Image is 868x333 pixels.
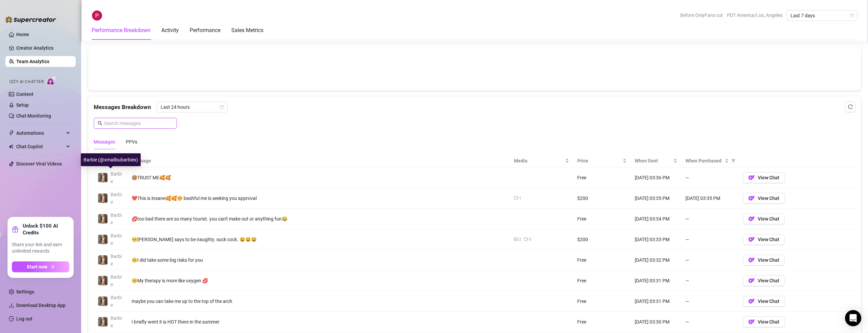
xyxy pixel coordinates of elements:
img: OF [748,257,755,263]
td: — [681,312,739,332]
span: download [9,303,14,308]
span: Izzy AI Chatter [9,79,44,85]
td: [DATE] 03:31 PM [631,271,681,291]
div: Sales Metrics [231,26,263,34]
td: [DATE] 03:36 PM [631,168,681,188]
td: [DATE] 03:33 PM [631,229,681,250]
div: I briefly went it is HOT there in the summer [132,318,506,326]
img: Barbie [98,194,108,203]
span: Price [577,157,621,164]
img: OF [748,215,755,222]
a: OFView Chat [743,300,785,306]
td: Free [573,168,631,188]
img: AI Chatter [46,76,57,86]
span: View Chat [758,319,779,325]
td: Free [573,271,631,291]
span: Media [514,157,564,164]
a: OFView Chat [743,321,785,326]
th: Price [573,154,631,168]
button: OFView Chat [743,172,785,183]
button: OFView Chat [743,193,785,204]
div: 3 [529,236,532,243]
td: — [681,209,739,229]
a: OFView Chat [743,280,785,285]
img: Barbie [98,297,108,306]
span: Share your link and earn unlimited rewards [12,241,69,255]
a: OFView Chat [743,197,785,203]
span: Barbie [111,233,122,246]
span: View Chat [758,175,779,180]
td: Free [573,312,631,332]
span: View Chat [758,237,779,242]
button: OFView Chat [743,255,785,265]
span: Barbie [111,192,122,205]
div: Messages [94,138,115,146]
a: Log out [16,316,32,322]
td: $200 [573,229,631,250]
span: When Purchased [685,157,723,164]
img: OF [748,318,755,325]
span: filter [730,156,737,166]
span: gift [12,226,19,233]
a: OFView Chat [743,177,785,182]
td: — [681,250,739,271]
img: Barbie [98,317,108,327]
span: When Sent [635,157,672,164]
img: Barbie [98,235,108,244]
td: [DATE] 03:35 PM [631,188,681,209]
img: OF [748,195,755,202]
span: video-camera [514,196,518,200]
div: 1 [519,195,521,202]
img: Barbie [98,255,108,265]
img: OF [748,236,755,243]
span: View Chat [758,257,779,263]
span: Barbie [111,171,122,184]
a: OFView Chat [743,238,785,244]
td: Free [573,291,631,312]
a: Home [16,32,29,37]
span: PDT America/Los_Angeles [727,10,782,20]
input: Search messages [104,120,173,127]
a: Chat Monitoring [16,113,51,119]
span: Download Desktop App [16,303,66,308]
span: calendar [220,105,224,109]
span: arrow-right [50,264,55,269]
span: filter [731,159,735,163]
img: Barbie [98,173,108,182]
button: Start nowarrow-right [12,261,69,272]
span: picture [514,237,518,241]
div: 🥺I did take some big risks for you [132,256,506,264]
td: [DATE] 03:31 PM [631,291,681,312]
span: Barbie [111,274,122,287]
td: [DATE] 03:34 PM [631,209,681,229]
div: ❤️This is insane🥰🥰🥺 bashful me is seeking you approval [132,195,506,202]
button: OFView Chat [743,275,785,286]
img: OF [748,174,755,181]
span: search [98,121,102,126]
div: PPVs [126,138,137,146]
td: — [681,291,739,312]
div: maybe you can take me up to the top of the arch [132,298,506,305]
span: Last 24 hours [161,102,224,112]
span: View Chat [758,216,779,222]
th: When Sent [631,154,681,168]
span: Barbie [111,315,122,328]
th: Message [127,154,510,168]
span: Chat Copilot [16,141,64,152]
div: Open Intercom Messenger [845,310,861,326]
span: calendar [850,14,854,18]
span: View Chat [758,299,779,304]
a: Creator Analytics [16,43,70,53]
td: [DATE] 03:30 PM [631,312,681,332]
a: Settings [16,289,34,294]
td: Free [573,250,631,271]
a: Setup [16,102,29,108]
a: Discover Viral Videos [16,161,62,166]
img: OF [748,298,755,305]
div: Activity [161,26,179,34]
div: 2 [519,236,521,243]
img: Chat Copilot [9,144,13,149]
td: [DATE] 03:32 PM [631,250,681,271]
span: View Chat [758,278,779,283]
button: OFView Chat [743,316,785,327]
